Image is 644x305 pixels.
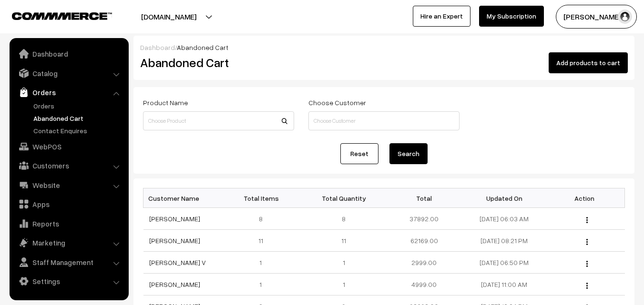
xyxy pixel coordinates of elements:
a: Staff Management [12,254,125,271]
a: COMMMERCE [12,10,95,21]
a: Settings [12,273,125,290]
img: Menu [586,217,588,223]
img: Menu [586,239,588,245]
td: [DATE] 08:21 PM [464,230,544,252]
a: Orders [31,101,125,111]
td: 1 [224,252,304,274]
td: 8 [304,208,384,230]
input: Choose Customer [308,111,460,130]
a: Apps [12,196,125,213]
a: Abandoned Cart [31,113,125,123]
td: 1 [304,252,384,274]
th: Updated On [464,188,544,208]
td: [DATE] 06:50 PM [464,252,544,274]
td: 62169.00 [384,230,464,252]
td: 37892.00 [384,208,464,230]
img: COMMMERCE [12,12,112,20]
a: Marketing [12,234,125,251]
a: Orders [12,84,125,101]
a: WebPOS [12,138,125,155]
th: Total Quantity [304,188,384,208]
h2: Abandoned Cart [140,55,293,70]
a: [PERSON_NAME] V [149,258,206,266]
td: 4999.00 [384,274,464,295]
a: [PERSON_NAME] [149,215,200,223]
label: Product Name [143,98,188,108]
img: Menu [586,283,588,289]
td: 8 [224,208,304,230]
td: 11 [304,230,384,252]
a: Hire an Expert [413,6,470,27]
img: Menu [586,261,588,267]
a: [PERSON_NAME] [149,280,200,288]
button: Search [389,143,428,164]
td: [DATE] 11:00 AM [464,274,544,295]
a: Catalog [12,65,125,82]
a: Contact Enquires [31,126,125,136]
img: user [618,10,632,24]
td: [DATE] 06:03 AM [464,208,544,230]
td: 1 [304,274,384,295]
button: [DOMAIN_NAME] [108,5,230,29]
td: 1 [224,274,304,295]
input: Choose Product [143,111,294,130]
label: Choose Customer [308,98,366,108]
td: 2999.00 [384,252,464,274]
th: Action [544,188,624,208]
th: Customer Name [143,188,224,208]
a: My Subscription [479,6,544,27]
a: Website [12,177,125,194]
a: Reset [340,143,378,164]
a: [PERSON_NAME] [149,236,200,245]
a: Dashboard [12,45,125,62]
span: Abandoned Cart [177,43,228,51]
a: Reports [12,215,125,232]
td: 11 [224,230,304,252]
button: [PERSON_NAME] [556,5,637,29]
div: / [140,42,628,52]
a: Customers [12,157,125,174]
th: Total Items [224,188,304,208]
th: Total [384,188,464,208]
a: Dashboard [140,43,175,51]
button: Add products to cart [549,52,628,73]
